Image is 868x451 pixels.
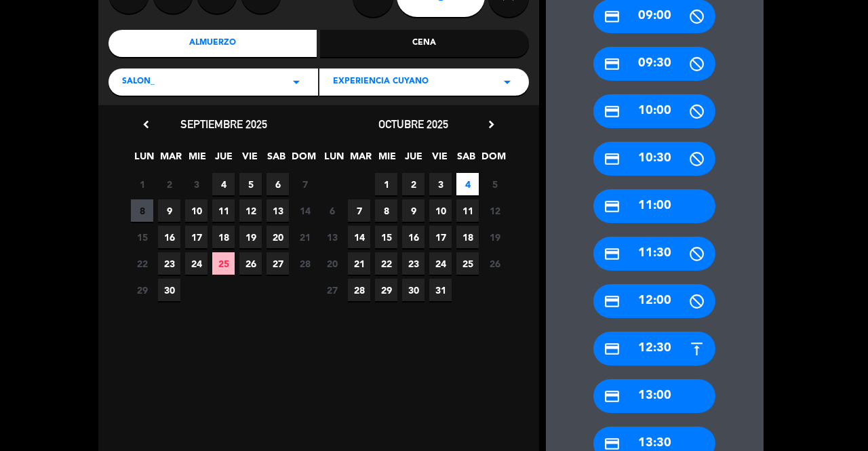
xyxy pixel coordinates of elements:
[108,30,317,57] div: Almuerzo
[429,173,452,195] span: 3
[593,94,715,128] div: 10:00
[158,279,180,301] span: 30
[456,199,479,222] span: 11
[185,226,208,248] span: 17
[159,149,182,171] span: MAR
[294,226,316,248] span: 21
[294,252,316,275] span: 28
[402,226,425,248] span: 16
[349,149,372,171] span: MAR
[429,252,452,275] span: 24
[267,199,289,222] span: 13
[133,149,155,171] span: LUN
[348,199,370,222] span: 7
[239,173,262,195] span: 5
[604,151,620,168] i: credit_card
[456,173,479,195] span: 4
[348,252,370,275] span: 21
[321,226,343,248] span: 13
[267,252,289,275] span: 27
[402,252,425,275] span: 23
[212,173,235,195] span: 4
[333,75,429,89] span: EXPERIENCIA CUYANO
[429,199,452,222] span: 10
[239,226,262,248] span: 19
[593,379,715,413] div: 13:00
[593,47,715,81] div: 09:30
[484,226,506,248] span: 19
[158,226,180,248] span: 16
[131,199,153,222] span: 8
[267,173,289,195] span: 6
[158,252,180,275] span: 23
[376,149,398,171] span: MIE
[604,103,620,120] i: credit_card
[604,8,620,25] i: credit_card
[402,149,425,171] span: JUE
[323,149,345,171] span: LUN
[186,149,208,171] span: MIE
[456,226,479,248] span: 18
[499,74,515,90] i: arrow_drop_down
[481,149,504,171] span: DOM
[429,279,452,301] span: 31
[375,226,397,248] span: 15
[239,252,262,275] span: 26
[267,226,289,248] span: 20
[320,30,529,57] div: Cena
[131,173,153,195] span: 1
[180,117,267,131] span: septiembre 2025
[604,388,620,405] i: credit_card
[212,199,235,222] span: 11
[455,149,477,171] span: SAB
[604,56,620,73] i: credit_card
[158,173,180,195] span: 2
[375,173,397,195] span: 1
[593,284,715,318] div: 12:00
[375,279,397,301] span: 29
[185,173,208,195] span: 3
[131,226,153,248] span: 15
[348,279,370,301] span: 28
[185,252,208,275] span: 24
[402,173,425,195] span: 2
[239,149,261,171] span: VIE
[321,199,343,222] span: 6
[265,149,288,171] span: SAB
[593,332,715,366] div: 12:30
[593,189,715,223] div: 11:00
[158,199,180,222] span: 9
[212,149,235,171] span: JUE
[321,252,343,275] span: 20
[484,117,498,132] i: chevron_right
[604,340,620,357] i: credit_card
[294,199,316,222] span: 14
[429,226,452,248] span: 17
[378,117,448,131] span: octubre 2025
[375,252,397,275] span: 22
[375,199,397,222] span: 8
[456,252,479,275] span: 25
[131,252,153,275] span: 22
[402,279,425,301] span: 30
[604,293,620,310] i: credit_card
[321,279,343,301] span: 27
[604,246,620,262] i: credit_card
[239,199,262,222] span: 12
[139,117,153,132] i: chevron_left
[429,149,451,171] span: VIE
[294,173,316,195] span: 7
[484,173,506,195] span: 5
[212,252,235,275] span: 25
[348,226,370,248] span: 14
[604,198,620,215] i: credit_card
[212,226,235,248] span: 18
[484,252,506,275] span: 26
[402,199,425,222] span: 9
[292,149,314,171] span: DOM
[593,237,715,271] div: 11:30
[593,142,715,176] div: 10:30
[131,279,153,301] span: 29
[122,75,155,89] span: SALON_
[288,74,304,90] i: arrow_drop_down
